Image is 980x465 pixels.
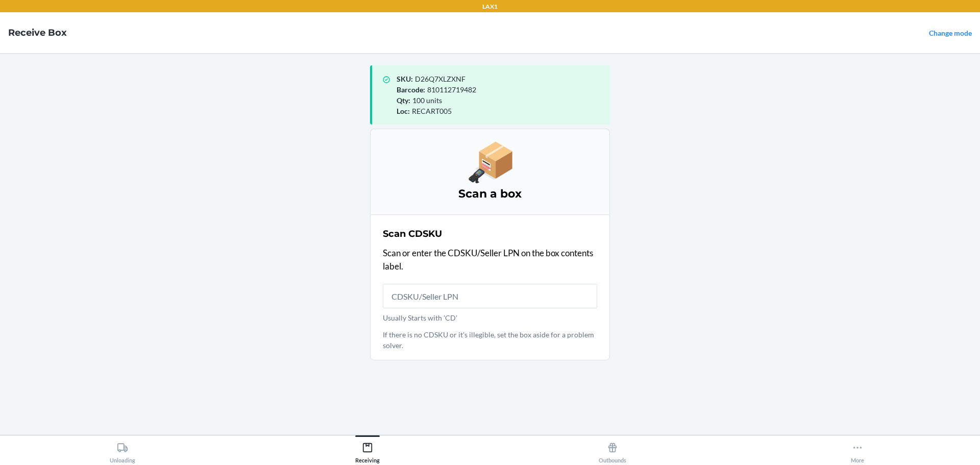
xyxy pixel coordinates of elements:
div: Unloading [110,438,135,463]
button: Outbounds [490,435,735,463]
span: SKU : [397,75,413,83]
div: Receiving [355,438,380,463]
span: 100 units [412,96,442,105]
span: Barcode : [397,85,425,94]
span: D26Q7XLZXNF [415,75,465,83]
p: Usually Starts with 'CD' [383,312,597,323]
p: If there is no CDSKU or it's illegible, set the box aside for a problem solver. [383,329,597,351]
p: LAX1 [482,2,498,11]
span: RECART005 [412,107,452,115]
button: More [735,435,980,463]
input: Usually Starts with 'CD' [383,284,597,308]
p: Scan or enter the CDSKU/Seller LPN on the box contents label. [383,247,597,273]
button: Receiving [245,435,490,463]
span: Loc : [397,107,410,115]
h2: Scan CDSKU [383,227,442,240]
h3: Scan a box [383,186,597,202]
span: 810112719482 [427,85,476,94]
div: More [851,438,864,463]
a: Change mode [929,29,972,37]
div: Outbounds [599,438,626,463]
span: Qty : [397,96,410,105]
h4: Receive Box [8,26,67,39]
